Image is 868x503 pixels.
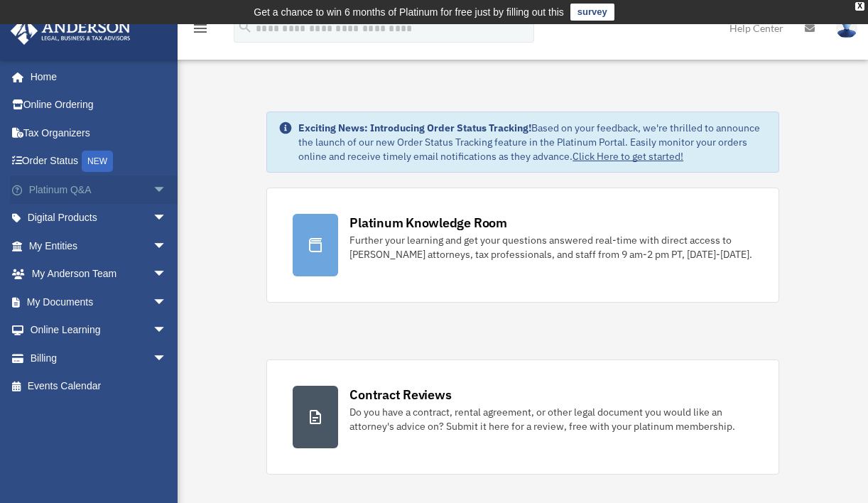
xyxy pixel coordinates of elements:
a: Platinum Q&Aarrow_drop_down [10,175,188,204]
a: Online Learningarrow_drop_down [10,316,188,345]
i: search [237,19,253,35]
a: Billingarrow_drop_down [10,344,188,372]
div: close [855,2,864,11]
span: arrow_drop_down [153,316,181,345]
a: Online Ordering [10,91,188,119]
div: Platinum Knowledge Room [349,214,507,232]
a: menu [192,25,209,37]
img: User Pic [836,18,857,38]
i: menu [192,20,209,37]
span: arrow_drop_down [153,232,181,261]
div: Do you have a contract, rental agreement, or other legal document you would like an attorney's ad... [349,405,753,433]
a: Platinum Knowledge Room Further your learning and get your questions answered real-time with dire... [266,188,779,303]
a: Events Calendar [10,372,188,401]
a: My Documentsarrow_drop_down [10,288,188,316]
a: Home [10,63,181,91]
a: Click Here to get started! [573,150,683,163]
a: My Anderson Teamarrow_drop_down [10,260,188,288]
a: Contract Reviews Do you have a contract, rental agreement, or other legal document you would like... [266,359,779,475]
a: survey [570,4,614,21]
strong: Exciting News: Introducing Order Status Tracking! [298,121,531,134]
a: Order StatusNEW [10,147,188,176]
img: Anderson Advisors Platinum Portal [6,17,135,45]
span: arrow_drop_down [153,260,181,289]
div: NEW [82,151,113,172]
span: arrow_drop_down [153,175,181,205]
div: Based on your feedback, we're thrilled to announce the launch of our new Order Status Tracking fe... [298,121,767,163]
div: Contract Reviews [349,386,451,404]
div: Get a chance to win 6 months of Platinum for free just by filling out this [254,4,564,21]
span: arrow_drop_down [153,344,181,373]
a: Tax Organizers [10,119,188,147]
a: Digital Productsarrow_drop_down [10,204,188,232]
span: arrow_drop_down [153,288,181,317]
a: My Entitiesarrow_drop_down [10,232,188,260]
div: Further your learning and get your questions answered real-time with direct access to [PERSON_NAM... [349,233,753,261]
span: arrow_drop_down [153,204,181,233]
